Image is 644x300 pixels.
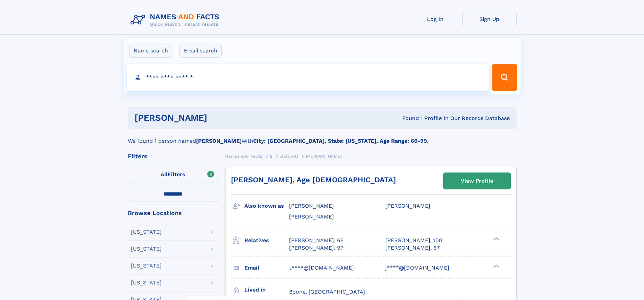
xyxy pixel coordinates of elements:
[408,11,462,27] a: Log In
[385,203,430,209] span: [PERSON_NAME]
[244,284,289,296] h3: Lived in
[305,115,510,122] div: Found 1 Profile In Our Records Database
[492,64,517,91] button: Search Button
[385,237,442,244] a: [PERSON_NAME], 100
[180,44,222,58] label: Email search
[231,176,396,184] a: [PERSON_NAME], Age [DEMOGRAPHIC_DATA]
[289,289,365,295] span: Boone, [GEOGRAPHIC_DATA]
[444,173,510,189] a: View Profile
[128,153,218,159] div: Filters
[270,152,273,160] a: B
[270,154,273,159] span: B
[128,11,225,29] img: Logo Names and Facts
[385,244,440,252] a: [PERSON_NAME], 67
[196,138,242,144] b: [PERSON_NAME]
[127,64,489,91] input: search input
[161,171,168,178] span: All
[244,262,289,274] h3: Email
[280,154,298,159] span: Barkwill
[131,229,162,235] div: [US_STATE]
[492,236,500,241] div: ❯
[128,167,218,183] label: Filters
[289,244,343,252] a: [PERSON_NAME], 97
[244,200,289,212] h3: Also known as
[131,246,162,252] div: [US_STATE]
[128,129,517,145] div: We found 1 person named with .
[289,203,334,209] span: [PERSON_NAME]
[131,263,162,269] div: [US_STATE]
[131,280,162,285] div: [US_STATE]
[492,264,500,268] div: ❯
[306,154,342,159] span: [PERSON_NAME]
[462,11,517,27] a: Sign Up
[280,152,298,160] a: Barkwill
[289,213,334,220] span: [PERSON_NAME]
[461,173,493,189] div: View Profile
[135,114,305,122] h1: [PERSON_NAME]
[289,237,343,244] a: [PERSON_NAME], 65
[129,44,172,58] label: Name search
[253,138,427,144] b: City: [GEOGRAPHIC_DATA], State: [US_STATE], Age Range: 60-99
[128,210,218,216] div: Browse Locations
[225,152,262,160] a: Names and Facts
[244,235,289,246] h3: Relatives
